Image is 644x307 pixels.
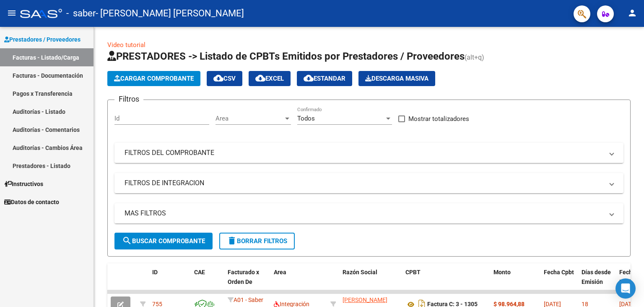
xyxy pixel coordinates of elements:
mat-expansion-panel-header: MAS FILTROS [114,203,623,223]
datatable-header-cell: Días desde Emisión [578,263,616,300]
div: Open Intercom Messenger [615,278,636,299]
span: Fecha Recibido [619,269,643,285]
app-download-masive: Descarga masiva de comprobantes (adjuntos) [358,71,435,86]
button: Estandar [297,71,352,86]
mat-panel-title: FILTROS DE INTEGRACION [125,178,603,188]
span: CPBT [405,269,421,276]
span: Todos [297,115,315,122]
span: Instructivos [4,179,43,189]
button: Descarga Masiva [358,71,435,86]
mat-expansion-panel-header: FILTROS DE INTEGRACION [114,173,623,193]
span: Datos de contacto [4,197,59,207]
button: EXCEL [249,71,291,86]
span: PRESTADORES -> Listado de CPBTs Emitidos por Prestadores / Proveedores [107,50,465,62]
button: Buscar Comprobante [114,233,213,249]
span: Buscar Comprobante [122,237,205,245]
datatable-header-cell: CPBT [402,263,490,300]
datatable-header-cell: ID [149,263,191,300]
span: Monto [493,269,511,276]
span: Prestadores / Proveedores [4,35,80,44]
datatable-header-cell: Fecha Cpbt [540,263,578,300]
mat-icon: delete [227,236,237,246]
datatable-header-cell: CAE [191,263,224,300]
mat-icon: cloud_download [304,73,314,83]
span: Estandar [304,75,345,82]
mat-icon: cloud_download [213,73,223,83]
span: Razón Social [343,269,377,276]
button: Borrar Filtros [219,233,295,249]
datatable-header-cell: Facturado x Orden De [224,263,270,300]
span: Cargar Comprobante [114,75,194,82]
datatable-header-cell: Monto [490,263,540,300]
span: Borrar Filtros [227,237,287,245]
mat-icon: cloud_download [255,73,265,83]
span: EXCEL [255,75,284,82]
span: Area [274,269,286,276]
span: Area [216,115,283,122]
span: CAE [194,269,205,276]
span: Días desde Emisión [582,269,611,285]
mat-panel-title: FILTROS DEL COMPROBANTE [125,148,603,157]
span: (alt+q) [465,53,484,61]
mat-panel-title: MAS FILTROS [125,209,603,218]
a: Video tutorial [107,41,145,49]
datatable-header-cell: Razón Social [339,263,402,300]
button: Cargar Comprobante [107,71,200,86]
datatable-header-cell: Area [270,263,327,300]
span: Fecha Cpbt [544,269,574,276]
span: - [PERSON_NAME] [PERSON_NAME] [96,4,244,23]
mat-icon: menu [7,8,17,18]
span: - saber [66,4,96,23]
h3: Filtros [114,93,143,105]
mat-icon: person [627,8,637,18]
span: ID [152,269,158,276]
mat-icon: search [122,236,132,246]
span: CSV [213,75,236,82]
mat-expansion-panel-header: FILTROS DEL COMPROBANTE [114,143,623,163]
span: Facturado x Orden De [228,269,259,285]
button: CSV [207,71,242,86]
span: Mostrar totalizadores [408,114,469,124]
span: Descarga Masiva [365,75,428,82]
